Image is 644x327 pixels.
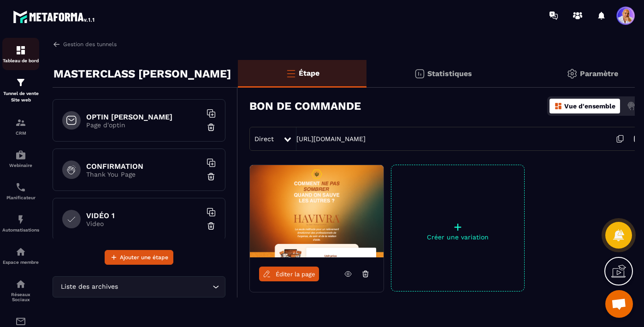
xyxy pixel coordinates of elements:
img: trash [207,172,216,181]
a: Gestion des tunnels [53,40,117,48]
a: social-networksocial-networkRéseaux Sociaux [2,272,39,309]
span: Direct [254,135,274,143]
p: Planificateur [2,195,39,200]
img: setting-gr.5f69749f.svg [567,68,578,79]
a: automationsautomationsAutomatisations [2,207,39,239]
h6: CONFIRMATION [86,162,201,171]
h6: VIDÉO 1 [86,211,201,220]
img: email [15,316,26,327]
span: Éditer la page [276,271,315,278]
p: Statistiques [427,69,472,78]
a: Éditer la page [259,267,319,281]
input: Search for option [120,282,210,292]
p: Créer une variation [391,233,524,241]
img: automations [15,246,26,257]
p: + [391,220,524,233]
a: schedulerschedulerPlanificateur [2,175,39,207]
img: bars-o.4a397970.svg [285,68,296,79]
a: formationformationCRM [2,110,39,143]
img: social-network [15,279,26,290]
h3: BON DE COMMANDE [249,100,361,113]
div: Search for option [53,276,225,297]
a: [URL][DOMAIN_NAME] [296,135,366,143]
p: Webinaire [2,163,39,168]
p: Réseaux Sociaux [2,292,39,302]
a: automationsautomationsEspace membre [2,239,39,272]
a: formationformationTunnel de vente Site web [2,70,39,110]
p: CRM [2,131,39,136]
a: formationformationTableau de bord [2,38,39,70]
p: Tableau de bord [2,58,39,63]
img: arrow [53,40,61,48]
p: Automatisations [2,227,39,232]
h6: OPTIN [PERSON_NAME] [86,113,201,121]
img: scheduler [15,182,26,193]
p: Vue d'ensemble [564,102,615,110]
img: actions.d6e523a2.png [627,102,635,110]
button: Ajouter une étape [105,250,173,265]
p: Étape [299,69,319,77]
p: Thank You Page [86,171,201,178]
img: stats.20deebd0.svg [414,68,425,79]
span: Ajouter une étape [120,253,168,262]
img: formation [15,117,26,128]
img: trash [207,123,216,132]
span: Liste des archives [59,282,120,292]
p: MASTERCLASS [PERSON_NAME] [53,65,231,83]
img: image [250,165,384,257]
img: dashboard-orange.40269519.svg [554,102,562,110]
img: automations [15,214,26,225]
img: logo [13,8,96,25]
img: formation [15,45,26,56]
img: trash [207,221,216,231]
p: Espace membre [2,260,39,265]
p: Tunnel de vente Site web [2,90,39,103]
img: automations [15,149,26,161]
p: Page d'optin [86,121,201,129]
img: formation [15,77,26,88]
a: automationsautomationsWebinaire [2,143,39,175]
div: Ouvrir le chat [605,290,633,318]
p: Paramètre [580,69,618,78]
p: Video [86,220,201,227]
